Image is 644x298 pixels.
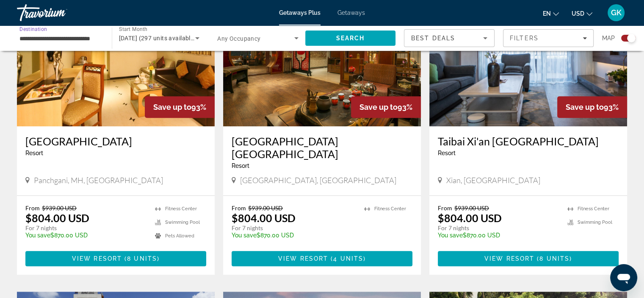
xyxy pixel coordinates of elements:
p: For 7 nights [232,224,356,232]
span: You save [25,232,50,239]
span: Search [336,35,365,42]
button: User Menu [605,4,627,22]
span: From [232,204,246,212]
span: You save [232,232,257,239]
span: View Resort [278,255,328,262]
span: Any Occupancy [217,35,261,42]
span: ( ) [534,255,572,262]
span: Filters [510,35,539,42]
div: 93% [557,96,627,118]
iframe: Button to launch messaging window [610,264,637,291]
span: ( ) [122,255,160,262]
p: $804.00 USD [25,212,89,224]
span: Save up to [566,103,604,111]
p: $870.00 USD [25,232,146,239]
span: $939.00 USD [248,204,283,212]
span: Best Deals [411,35,455,42]
button: Filters [503,29,594,47]
mat-select: Sort by [411,33,487,43]
span: From [25,204,40,212]
span: From [438,204,452,212]
a: [GEOGRAPHIC_DATA] [25,135,206,148]
span: $939.00 USD [42,204,77,212]
span: USD [572,10,584,17]
span: 8 units [539,255,569,262]
button: Change currency [572,7,592,19]
span: Fitness Center [374,206,406,212]
a: Taibai Xi'an [GEOGRAPHIC_DATA] [438,135,619,148]
span: Save up to [153,103,191,111]
p: For 7 nights [25,224,146,232]
a: Travorium [17,2,102,24]
span: Save up to [359,103,398,111]
span: [DATE] (297 units available) [119,35,196,42]
span: $939.00 USD [454,204,489,212]
a: [GEOGRAPHIC_DATA] [GEOGRAPHIC_DATA] [232,135,412,160]
button: Search [305,31,396,46]
span: You save [438,232,463,239]
button: View Resort(4 units) [232,251,412,266]
span: [GEOGRAPHIC_DATA], [GEOGRAPHIC_DATA] [240,175,396,185]
span: ( ) [328,255,366,262]
button: View Resort(8 units) [438,251,619,266]
p: $804.00 USD [232,212,296,224]
p: For 7 nights [438,224,559,232]
a: Getaways [337,9,365,16]
span: Resort [438,150,456,156]
div: 93% [351,96,421,118]
p: $870.00 USD [438,232,559,239]
span: Xian, [GEOGRAPHIC_DATA] [446,175,540,185]
a: Getaways Plus [279,9,321,16]
span: Pets Allowed [165,233,194,239]
span: Resort [25,150,43,156]
span: Panchgani, MH, [GEOGRAPHIC_DATA] [34,175,163,185]
input: Select destination [19,33,101,44]
span: View Resort [72,255,122,262]
span: View Resort [484,255,534,262]
span: 4 units [333,255,363,262]
p: $804.00 USD [438,212,502,224]
p: $870.00 USD [232,232,356,239]
span: Start Month [119,26,147,32]
span: Swimming Pool [165,220,200,225]
button: View Resort(8 units) [25,251,206,266]
span: en [543,10,551,17]
span: 8 units [127,255,157,262]
div: 93% [145,96,215,118]
span: Resort [232,162,249,169]
span: Swimming Pool [578,220,612,225]
span: GK [611,8,622,17]
span: Destination [19,26,47,32]
span: Fitness Center [578,206,609,212]
button: Change language [543,7,559,19]
span: Map [602,32,615,44]
span: Fitness Center [165,206,197,212]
